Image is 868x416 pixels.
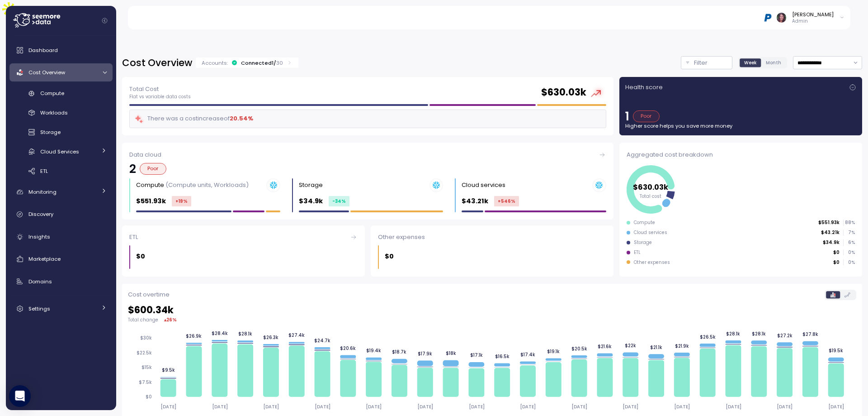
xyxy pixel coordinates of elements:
[541,86,586,99] h2: $ 630.03k
[128,317,158,323] p: Total change
[40,167,48,175] span: ETL
[329,196,349,206] div: -34 %
[137,350,152,356] tspan: $22.5k
[202,59,228,67] p: Accounts:
[828,404,844,410] tspan: [DATE]
[633,182,669,192] tspan: $630.03k
[470,353,483,359] tspan: $17.1k
[9,300,113,318] a: Settings
[9,183,113,201] a: Monitoring
[9,206,113,224] a: Discovery
[160,404,176,410] tspan: [DATE]
[40,148,79,155] span: Cloud Services
[172,196,191,206] div: +19 %
[9,86,113,101] a: Compute
[9,163,113,178] a: ETL
[28,255,61,263] span: Marketplace
[681,56,732,69] button: Filter
[829,348,843,354] tspan: $19.5k
[763,13,773,22] img: 68b03c81eca7ebbb46a2a292.PNG
[40,90,64,97] span: Compute
[694,58,708,67] p: Filter
[129,163,136,175] p: 2
[752,331,766,337] tspan: $28.1k
[520,404,536,410] tspan: [DATE]
[844,249,854,256] p: 0 %
[186,333,202,339] tspan: $26.9k
[699,334,715,340] tspan: $26.5k
[28,188,57,196] span: Monitoring
[625,83,663,92] p: Health score
[288,332,305,338] tspan: $27.4k
[378,233,606,242] div: Other expenses
[40,109,68,116] span: Workloads
[725,404,741,410] tspan: [DATE]
[571,404,587,410] tspan: [DATE]
[417,404,433,410] tspan: [DATE]
[40,129,61,136] span: Storage
[136,251,145,262] p: $0
[28,233,50,240] span: Insights
[230,114,253,123] div: 20.54 %
[844,230,854,236] p: 7 %
[299,181,323,190] div: Storage
[166,316,177,323] div: 26 %
[623,404,638,410] tspan: [DATE]
[9,125,113,140] a: Storage
[445,351,456,357] tspan: $18k
[129,233,358,242] div: ETL
[625,110,629,122] p: 1
[366,404,382,410] tspan: [DATE]
[418,351,432,357] tspan: $17.9k
[844,259,854,266] p: 0 %
[766,59,781,66] span: Month
[146,394,152,400] tspan: $0
[28,305,50,312] span: Settings
[634,239,652,246] div: Storage
[627,150,855,159] div: Aggregated cost breakdown
[212,330,228,336] tspan: $28.4k
[164,316,177,323] div: ▴
[129,150,606,159] div: Data cloud
[675,343,689,349] tspan: $21.9k
[802,331,818,337] tspan: $27.8k
[9,63,113,81] a: Cost Overview
[128,290,170,299] p: Cost overtime
[633,110,660,122] div: Poor
[792,11,834,18] div: [PERSON_NAME]
[263,404,279,410] tspan: [DATE]
[9,273,113,291] a: Domains
[625,122,856,129] p: Higher score helps you save more money
[640,193,662,199] tspan: Total cost
[99,17,110,24] button: Collapse navigation
[299,196,323,206] p: $34.9k
[9,228,113,246] a: Insights
[165,181,249,189] p: (Compute units, Workloads)
[140,163,166,175] div: Poor
[134,114,253,124] div: There was a cost increase of
[821,230,840,236] p: $43.21k
[128,304,856,317] h2: $ 600.34k
[129,85,191,94] p: Total Cost
[833,259,840,266] p: $0
[161,368,175,373] tspan: $9.5k
[136,196,166,206] p: $551.93k
[9,385,31,407] div: Open Intercom Messenger
[844,239,854,246] p: 6 %
[777,13,786,22] img: ACg8ocLDuIZlR5f2kIgtapDwVC7yp445s3OgbrQTIAV7qYj8P05r5pI=s96-c
[136,181,249,190] div: Compute
[462,196,488,206] p: $43.21k
[598,344,612,349] tspan: $21.6k
[314,338,330,344] tspan: $24.7k
[833,249,840,256] p: $0
[276,59,283,67] p: 30
[212,404,227,410] tspan: [DATE]
[263,335,278,340] tspan: $26.3k
[28,210,53,218] span: Discovery
[196,57,298,68] div: Accounts:Connected1/30
[366,348,381,354] tspan: $19.4k
[547,349,560,354] tspan: $19.1k
[520,352,535,358] tspan: $17.4k
[9,144,113,159] a: Cloud Services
